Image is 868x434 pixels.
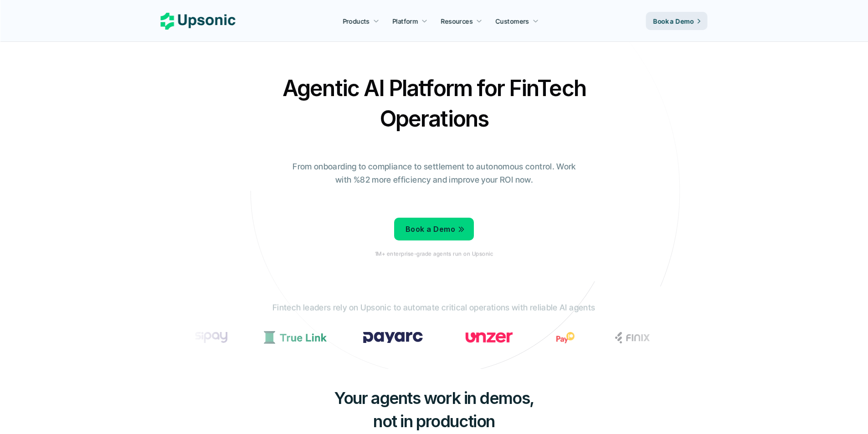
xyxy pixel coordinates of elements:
p: Products [343,16,370,26]
p: From onboarding to compliance to settlement to autonomous control. Work with %82 more efficiency ... [286,160,582,187]
a: Book a Demo [394,218,474,240]
a: Book a Demo [646,12,708,30]
p: Fintech leaders rely on Upsonic to automate critical operations with reliable AI agents [272,301,595,315]
p: Book a Demo [406,223,455,236]
a: Products [337,13,385,29]
p: Book a Demo [653,16,694,26]
p: Resources [441,16,473,26]
span: not in production [373,411,495,431]
p: 1M+ enterprise-grade agents run on Upsonic [375,251,493,257]
p: Platform [392,16,418,26]
h2: Agentic AI Platform for FinTech Operations [275,73,594,134]
p: Customers [496,16,529,26]
span: Your agents work in demos, [334,388,534,408]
